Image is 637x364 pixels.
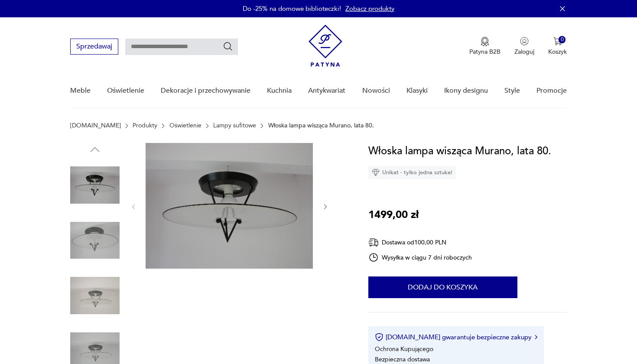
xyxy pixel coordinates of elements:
[309,25,342,67] img: Patyna - sklep z meblami i dekoracjami vintage
[469,48,500,56] p: Patyna B2B
[548,48,567,56] p: Koszyk
[267,74,292,107] a: Kuchnia
[368,276,517,298] button: Dodaj do koszyka
[559,36,566,43] div: 0
[223,41,233,52] button: Szukaj
[70,216,120,265] img: Zdjęcie produktu Włoska lampa wisząca Murano, lata 80.
[469,37,500,56] a: Ikona medaluPatyna B2B
[368,166,456,179] div: Unikat - tylko jedna sztuka!
[375,333,383,341] img: Ikona certyfikatu
[375,345,433,353] li: Ochrona Kupującego
[481,37,489,46] img: Ikona medalu
[368,237,379,248] img: Ikona dostawy
[362,74,390,107] a: Nowości
[368,252,472,263] div: Wysyłka w ciągu 7 dni roboczych
[535,335,537,339] img: Ikona strzałki w prawo
[536,74,567,107] a: Promocje
[553,37,562,45] img: Ikona koszyka
[469,37,500,56] button: Patyna B2B
[161,74,250,107] a: Dekoracje i przechowywanie
[514,37,534,56] button: Zaloguj
[504,74,520,107] a: Style
[345,4,394,13] a: Zobacz produkty
[375,333,537,341] button: [DOMAIN_NAME] gwarantuje bezpieczne zakupy
[70,122,121,129] a: [DOMAIN_NAME]
[406,74,428,107] a: Klasyki
[243,4,341,13] p: Do -25% na domowe biblioteczki!
[444,74,488,107] a: Ikony designu
[268,122,374,129] p: Włoska lampa wisząca Murano, lata 80.
[368,237,472,248] div: Dostawa od 100,00 PLN
[520,37,529,45] img: Ikonka użytkownika
[146,143,313,269] img: Zdjęcie produktu Włoska lampa wisząca Murano, lata 80.
[133,122,157,129] a: Produkty
[70,39,118,55] button: Sprzedawaj
[308,74,345,107] a: Antykwariat
[514,48,534,56] p: Zaloguj
[70,271,120,320] img: Zdjęcie produktu Włoska lampa wisząca Murano, lata 80.
[372,169,380,176] img: Ikona diamentu
[169,122,201,129] a: Oświetlenie
[70,160,120,210] img: Zdjęcie produktu Włoska lampa wisząca Murano, lata 80.
[107,74,144,107] a: Oświetlenie
[375,355,430,364] li: Bezpieczna dostawa
[213,122,256,129] a: Lampy sufitowe
[70,44,118,50] a: Sprzedawaj
[548,37,567,56] button: 0Koszyk
[70,74,91,107] a: Meble
[368,143,551,159] h1: Włoska lampa wisząca Murano, lata 80.
[368,207,419,223] p: 1499,00 zł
